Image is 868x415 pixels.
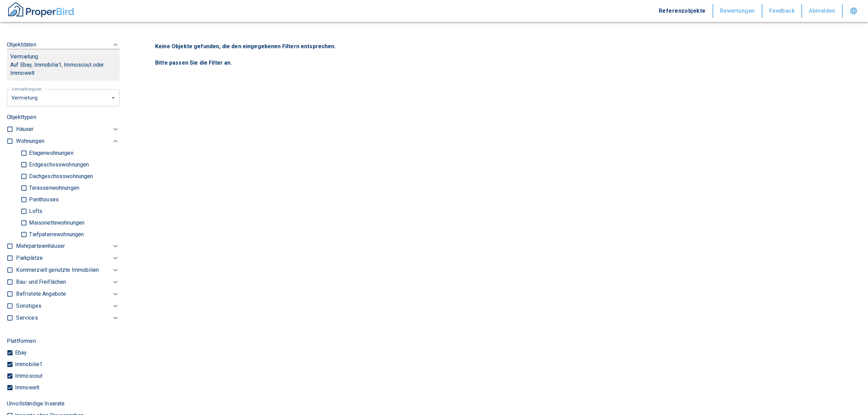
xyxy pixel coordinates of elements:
[16,242,65,250] p: Mehrparteienhäuser
[27,209,42,214] p: Lofts
[16,300,120,312] div: Sonstiges
[7,34,120,88] div: ObjektdatenVermietungAuf Ebay, Immobilie1, Immoscout oder Immowelt
[16,278,66,286] p: Bau- und Freiflächen
[16,254,43,262] p: Parkplätze
[16,135,120,147] div: Wohnungen
[16,264,120,276] div: Kommerziell genutzte Immobilien
[802,4,843,18] button: Abmelden
[16,290,66,298] p: Befristete Angebote
[16,276,120,288] div: Bau- und Freiflächen
[7,337,36,345] p: Plattformen
[7,400,65,408] p: Unvollständige Inserate
[27,162,89,168] p: Erdgeschosswohnungen
[27,150,73,156] p: Etagenwohnungen
[13,373,42,379] p: Immoscout
[713,4,762,18] button: Bewertungen
[16,137,44,145] p: Wohnungen
[7,89,120,107] div: letzte 6 Monate
[155,42,839,67] p: Keine Objekte gefunden, die den eingegebenen Filtern entsprechen. Bitte passen Sie die Filter an.
[7,1,75,18] img: ProperBird Logo and Home Button
[16,302,41,310] p: Sonstiges
[13,385,39,390] p: Immowelt
[16,288,120,300] div: Befristete Angebote
[27,197,59,202] p: Penthouses
[652,4,713,18] button: Referenzobjekte
[16,266,99,274] p: Kommerziell genutzte Immobilien
[13,350,27,356] p: Ebay
[16,252,120,264] div: Parkplätze
[16,123,120,135] div: Häuser
[27,232,84,237] p: Tiefpaterrewohnungen
[27,174,93,179] p: Dachgeschosswohnungen
[10,61,116,77] p: Auf Ebay, Immobilie1, Immoscout oder Immowelt
[762,4,802,18] button: Feedback
[7,113,120,121] p: Objekttypen
[7,1,75,21] button: ProperBird Logo and Home Button
[16,314,38,322] p: Services
[13,362,43,367] p: Immobilie1
[7,41,36,49] p: Objektdaten
[10,53,38,61] p: Vermietung
[16,240,120,252] div: Mehrparteienhäuser
[27,220,84,226] p: Maisonettewohnungen
[16,125,33,133] p: Häuser
[16,312,120,324] div: Services
[27,185,79,191] p: Terassenwohnungen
